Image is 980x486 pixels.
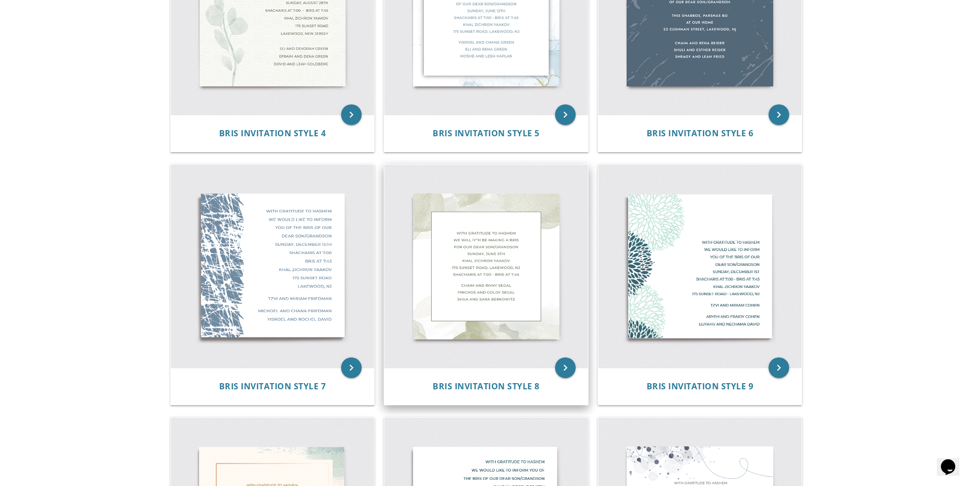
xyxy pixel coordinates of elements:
[647,128,754,139] span: Bris Invitation Style 6
[341,357,362,378] a: keyboard_arrow_right
[433,129,540,138] a: Bris Invitation Style 5
[769,104,789,125] a: keyboard_arrow_right
[384,165,588,368] img: Bris Invitation Style 8
[341,104,362,125] a: keyboard_arrow_right
[433,382,540,391] a: Bris Invitation Style 8
[433,381,540,392] span: Bris Invitation Style 8
[937,445,970,476] iframe: chat widget
[769,357,789,378] a: keyboard_arrow_right
[219,382,326,391] a: Bris Invitation Style 7
[555,357,576,378] a: keyboard_arrow_right
[433,128,540,139] span: Bris Invitation Style 5
[647,381,754,392] span: Bris Invitation Style 9
[647,382,754,391] a: Bris Invitation Style 9
[598,165,802,368] img: Bris Invitation Style 9
[647,129,754,138] a: Bris Invitation Style 6
[171,165,375,368] img: Bris Invitation Style 7
[219,381,326,392] span: Bris Invitation Style 7
[219,128,326,139] span: Bris Invitation Style 4
[555,104,576,125] a: keyboard_arrow_right
[219,129,326,138] a: Bris Invitation Style 4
